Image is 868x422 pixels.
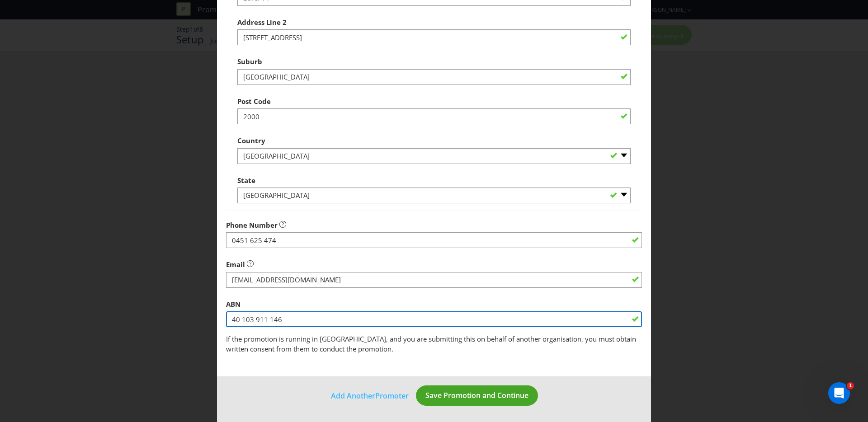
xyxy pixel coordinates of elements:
span: State [237,176,255,185]
span: Phone Number [226,220,278,230]
span: Email [226,260,245,269]
button: Save Promotion and Continue [416,385,538,406]
input: e.g. 3000 [237,108,631,124]
span: Add Another [331,391,375,401]
span: ABN [226,300,241,309]
span: Country [237,136,265,145]
span: Save Promotion and Continue [425,390,528,400]
input: e.g. Melbourne [237,69,631,85]
span: Suburb [237,57,262,66]
span: If the promotion is running in [GEOGRAPHIC_DATA], and you are submitting this on behalf of anothe... [226,334,636,353]
span: Post Code [237,97,271,106]
button: Add AnotherPromoter [330,390,409,402]
span: 1 [847,382,854,389]
input: e.g. 03 1234 9876 [226,232,642,248]
span: Promoter [375,391,409,401]
span: Address Line 2 [237,18,287,27]
iframe: Intercom live chat [828,382,850,404]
